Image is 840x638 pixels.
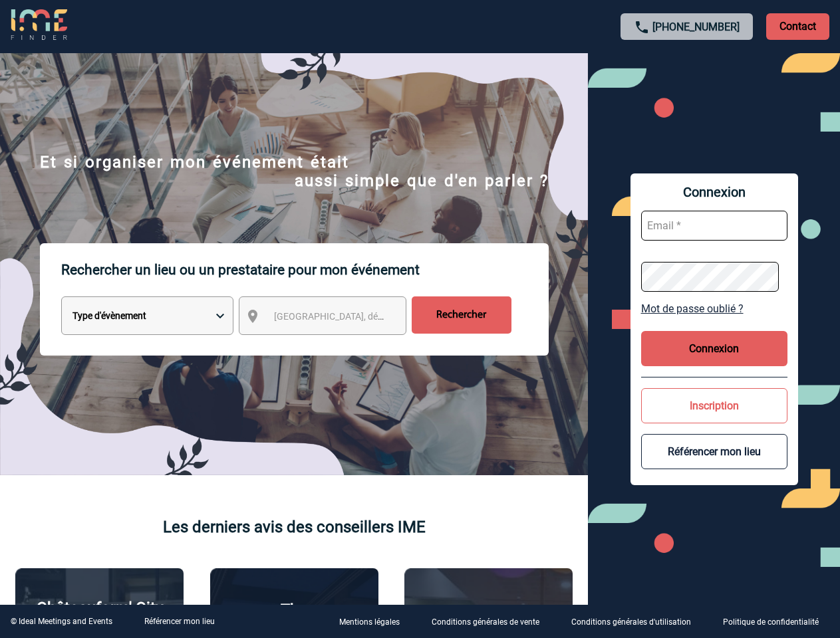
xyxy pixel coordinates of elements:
p: Rechercher un lieu ou un prestataire pour mon événement [61,243,549,296]
input: Email * [641,211,787,241]
p: Agence 2ISD [443,602,534,621]
p: Politique de confidentialité [723,618,819,627]
a: Politique de confidentialité [712,615,840,628]
a: Conditions générales d'utilisation [561,615,712,628]
button: Référencer mon lieu [641,434,787,469]
button: Connexion [641,331,787,366]
p: The [GEOGRAPHIC_DATA] [217,601,371,638]
img: call-24-px.png [634,19,650,35]
a: Mentions légales [329,615,421,628]
input: Rechercher [412,296,511,334]
button: Inscription [641,388,787,423]
a: [PHONE_NUMBER] [652,21,740,33]
p: Châteauform' City [GEOGRAPHIC_DATA] [23,599,176,636]
span: [GEOGRAPHIC_DATA], département, région... [274,311,459,322]
a: Conditions générales de vente [421,615,561,628]
p: Conditions générales d'utilisation [571,618,691,627]
a: Référencer mon lieu [144,617,215,626]
span: Connexion [641,184,787,200]
a: Mot de passe oublié ? [641,302,787,315]
p: Conditions générales de vente [432,618,539,627]
p: Mentions légales [339,618,400,627]
p: Contact [766,13,829,40]
div: © Ideal Meetings and Events [11,617,112,626]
